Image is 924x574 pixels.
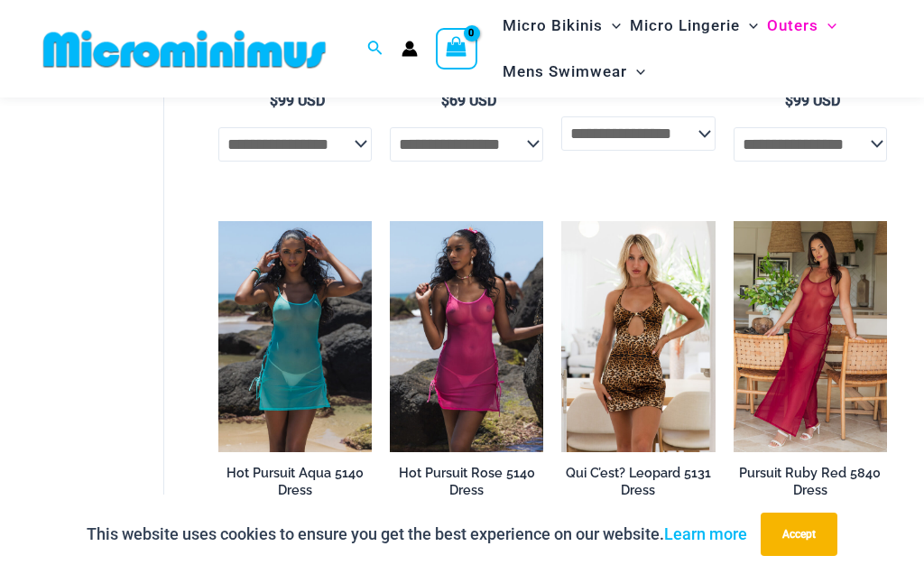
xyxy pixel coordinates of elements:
img: qui c'est leopard 5131 dress 01 [561,221,715,452]
bdi: 99 USD [270,92,325,109]
span: Mens Swimwear [503,49,627,95]
span: $ [785,92,793,109]
a: Hot Pursuit Aqua 5140 Dress 01Hot Pursuit Aqua 5140 Dress 06Hot Pursuit Aqua 5140 Dress 06 [218,221,372,452]
a: qui c'est leopard 5131 dress 01qui c'est leopard 5131 dress 04qui c'est leopard 5131 dress 04 [561,221,715,452]
button: Accept [761,513,837,556]
span: Menu Toggle [627,49,645,95]
span: Menu Toggle [603,3,621,49]
a: Hot Pursuit Aqua 5140 Dress [218,465,372,505]
a: Qui C’est? Leopard 5131 Dress [561,465,715,505]
a: Search icon link [367,38,383,60]
a: Mens SwimwearMenu ToggleMenu Toggle [498,49,650,95]
span: $ [441,92,449,109]
a: Learn more [664,524,747,543]
img: MM SHOP LOGO FLAT [36,29,333,69]
a: Pursuit Ruby Red 5840 Dress [734,465,887,505]
img: Hot Pursuit Aqua 5140 Dress 01 [218,221,372,452]
p: This website uses cookies to ensure you get the best experience on our website. [87,521,747,548]
bdi: 99 USD [785,92,840,109]
h2: Qui C’est? Leopard 5131 Dress [561,465,715,498]
span: Menu Toggle [740,3,758,49]
a: Micro LingerieMenu ToggleMenu Toggle [625,3,762,49]
a: View Shopping Cart, empty [436,28,477,69]
a: Hot Pursuit Rose 5140 Dress 01Hot Pursuit Rose 5140 Dress 12Hot Pursuit Rose 5140 Dress 12 [390,221,543,452]
h2: Pursuit Ruby Red 5840 Dress [734,465,887,498]
a: OutersMenu ToggleMenu Toggle [762,3,841,49]
span: Micro Bikinis [503,3,603,49]
a: Hot Pursuit Rose 5140 Dress [390,465,543,505]
a: Account icon link [402,41,418,57]
img: Pursuit Ruby Red 5840 Dress 02 [734,221,887,452]
bdi: 69 USD [441,92,496,109]
h2: Hot Pursuit Rose 5140 Dress [390,465,543,498]
span: Micro Lingerie [630,3,740,49]
img: Hot Pursuit Rose 5140 Dress 01 [390,221,543,452]
a: Pursuit Ruby Red 5840 Dress 02Pursuit Ruby Red 5840 Dress 03Pursuit Ruby Red 5840 Dress 03 [734,221,887,452]
h2: Hot Pursuit Aqua 5140 Dress [218,465,372,498]
span: Menu Toggle [818,3,836,49]
iframe: TrustedSite Certified [45,101,208,462]
span: Outers [767,3,818,49]
span: $ [270,92,278,109]
a: Micro BikinisMenu ToggleMenu Toggle [498,3,625,49]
